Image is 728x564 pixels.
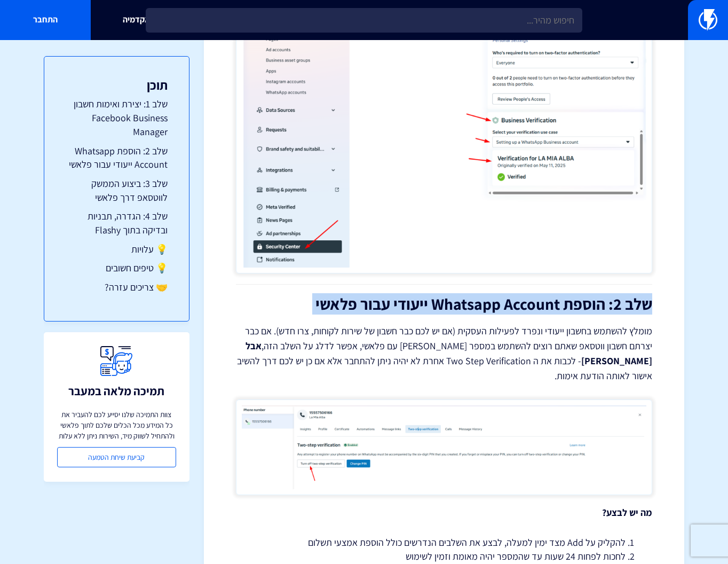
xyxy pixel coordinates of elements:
[66,177,168,204] a: שלב 3: ביצוע הממשק לווטסאפ דרך פלאשי
[236,324,652,383] p: מומלץ להשתמש בחשבון ייעודי ונפרד לפעילות העסקית (אם יש לכם כבר חשבון של שירות לקוחות, צרו חדש). א...
[57,447,176,467] a: קביעת שיחת הטמעה
[146,8,582,33] input: חיפוש מהיר...
[66,261,168,275] a: 💡 טיפים חשובים
[66,78,168,92] h3: תוכן
[263,550,626,563] li: לחכות לפחות 24 שעות עד שהמספר יהיה מאומת וזמין לשימוש
[66,209,168,237] a: שלב 4: הגדרה, תבניות ובדיקה בתוך Flashy
[66,280,168,294] a: 🤝 צריכים עזרה?
[66,144,168,171] a: שלב 2: הוספת Whatsapp Account ייעודי עבור פלאשי
[246,340,652,367] strong: אבל [PERSON_NAME]
[57,409,176,441] p: צוות התמיכה שלנו יסייע לכם להעביר את כל המידע מכל הכלים שלכם לתוך פלאשי ולהתחיל לשווק מיד, השירות...
[602,506,652,519] strong: מה יש לבצע?
[68,385,164,397] h3: תמיכה מלאה במעבר
[263,536,626,550] li: להקליק על Add מצד ימין למעלה, לבצע את השלבים הנדרשים כולל הוספת אמצעי תשלום
[66,242,168,256] a: 💡 עלויות
[66,97,168,138] a: שלב 1: יצירת ואימות חשבון Facebook Business Manager
[236,295,652,313] h2: שלב 2: הוספת Whatsapp Account ייעודי עבור פלאשי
